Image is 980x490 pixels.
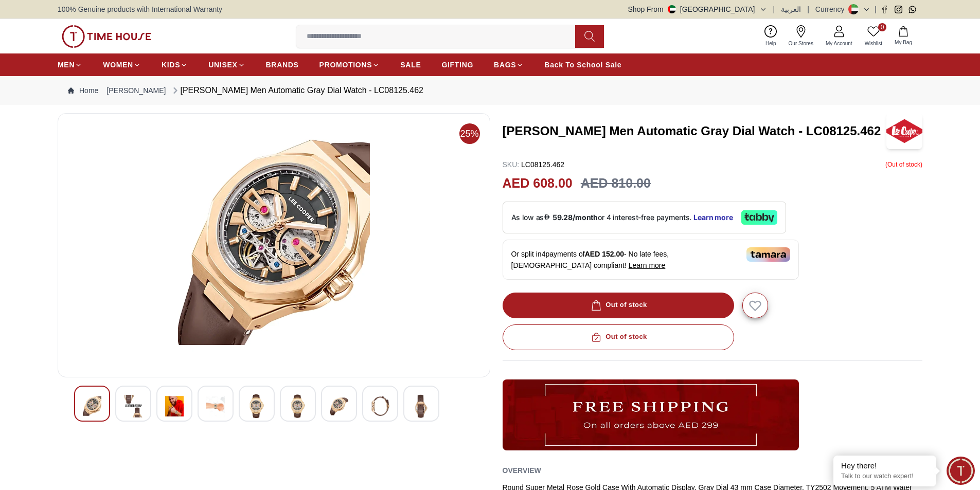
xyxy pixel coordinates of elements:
[503,159,565,170] p: LC08125.462
[581,174,651,193] h3: AED 810.00
[888,24,918,48] button: My Bag
[759,23,782,49] a: Help
[807,4,809,14] span: |
[66,122,482,369] img: LEE COOPER Men Automatic Gray Dial Watch - LC08125.462
[822,40,857,47] span: My Account
[206,394,225,418] img: LEE COOPER Men Automatic Gray Dial Watch - LC08125.462
[815,4,849,14] div: Currency
[781,4,801,14] button: العربية
[208,56,245,74] a: UNISEX
[319,56,380,74] a: PROMOTIONS
[289,394,307,418] img: LEE COOPER Men Automatic Gray Dial Watch - LC08125.462
[875,4,877,14] span: |
[247,394,266,418] img: LEE COOPER Men Automatic Gray Dial Watch - LC08125.462
[319,60,372,70] span: PROMOTIONS
[841,461,929,471] div: Hey there!
[544,60,621,70] span: Back To School Sale
[761,40,780,47] span: Help
[503,240,799,280] div: Or split in 4 payments of - No late fees, [DEMOGRAPHIC_DATA] compliant!
[785,40,817,47] span: Our Stores
[330,394,348,418] img: LEE COOPER Men Automatic Gray Dial Watch - LC08125.462
[68,85,98,96] a: Home
[890,39,916,46] span: My Bag
[441,60,473,70] span: GIFTING
[881,6,888,13] a: Facebook
[83,394,101,418] img: LEE COOPER Men Automatic Gray Dial Watch - LC08125.462
[908,6,916,13] a: Whatsapp
[58,4,222,14] span: 100% Genuine products with International Warranty
[628,4,767,14] button: Shop From[GEOGRAPHIC_DATA]
[494,60,516,70] span: BAGS
[782,23,819,49] a: Our Stores
[878,23,886,31] span: 0
[459,123,480,144] span: 25%
[266,60,299,70] span: BRANDS
[886,113,922,149] img: LEE COOPER Men Automatic Gray Dial Watch - LC08125.462
[165,394,184,418] img: LEE COOPER Men Automatic Gray Dial Watch - LC08125.462
[503,463,541,478] h2: Overview
[773,4,775,14] span: |
[412,394,431,418] img: LEE COOPER Men Automatic Gray Dial Watch - LC08125.462
[503,174,573,193] h2: AED 608.00
[503,160,520,169] span: SKU :
[885,159,922,170] p: ( Out of stock )
[400,56,421,74] a: SALE
[162,60,180,70] span: KIDS
[58,56,82,74] a: MEN
[544,56,621,74] a: Back To School Sale
[585,250,624,258] span: AED 152.00
[494,56,524,74] a: BAGS
[103,56,141,74] a: WOMEN
[841,472,929,481] p: Talk to our watch expert!
[861,40,886,47] span: Wishlist
[859,23,888,49] a: 0Wishlist
[629,261,666,269] span: Learn more
[441,56,473,74] a: GIFTING
[106,85,166,96] a: [PERSON_NAME]
[103,60,133,70] span: WOMEN
[746,247,790,262] img: Tamara
[58,76,922,105] nav: Breadcrumb
[62,25,151,48] img: ...
[400,60,421,70] span: SALE
[668,5,676,13] img: United Arab Emirates
[371,394,389,418] img: LEE COOPER Men Automatic Gray Dial Watch - LC08125.462
[503,123,887,139] h3: [PERSON_NAME] Men Automatic Gray Dial Watch - LC08125.462
[947,457,975,485] div: Chat Widget
[58,60,75,70] span: MEN
[503,379,799,450] img: ...
[208,60,237,70] span: UNISEX
[162,56,188,74] a: KIDS
[170,84,423,97] div: [PERSON_NAME] Men Automatic Gray Dial Watch - LC08125.462
[266,56,299,74] a: BRANDS
[895,6,902,13] a: Instagram
[124,394,142,418] img: LEE COOPER Men Automatic Gray Dial Watch - LC08125.462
